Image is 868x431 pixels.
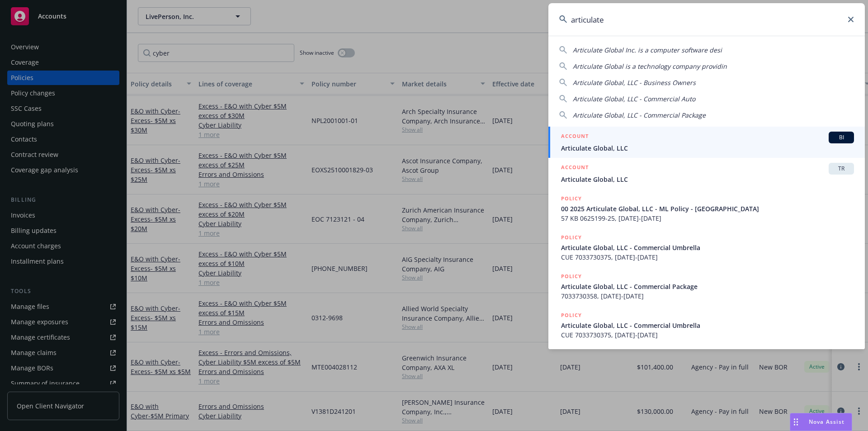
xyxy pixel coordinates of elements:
span: Articulate Global, LLC [561,143,854,153]
span: Nova Assist [809,418,844,426]
button: Nova Assist [790,413,852,431]
span: CUE 7033730375, [DATE]-[DATE] [561,252,854,262]
h5: POLICY [561,194,582,203]
a: POLICYArticulate Global, LLC - Commercial UmbrellaCUE 7033730375, [DATE]-[DATE] [548,228,865,267]
input: Search... [548,3,865,36]
span: Articulate Global, LLC - Commercial Auto [573,95,695,103]
h5: POLICY [561,272,582,281]
span: Articulate Global, LLC - Business Owners [573,78,696,87]
span: Articulate Global, LLC - Commercial Package [561,282,854,291]
span: 57 KB 0625199-25, [DATE]-[DATE] [561,213,854,223]
span: Articulate Global Inc. is a computer software desi [573,46,722,54]
a: POLICYArticulate Global, LLC - Commercial Package7033730358, [DATE]-[DATE] [548,267,865,306]
span: BI [832,133,850,142]
span: Articulate Global, LLC - Commercial Package [573,111,706,119]
a: POLICY00 2025 Articulate Global, LLC - ML Policy - [GEOGRAPHIC_DATA]57 KB 0625199-25, [DATE]-[DATE] [548,189,865,228]
a: POLICYArticulate Global, LLC - Commercial UmbrellaCUE 7033730375, [DATE]-[DATE] [548,306,865,345]
span: Articulate Global is a technology company providin [573,62,727,71]
h5: ACCOUNT [561,132,589,142]
h5: ACCOUNT [561,163,589,174]
div: Drag to move [790,413,802,431]
span: Articulate Global, LLC [561,175,854,184]
a: ACCOUNTBIArticulate Global, LLC [548,127,865,158]
h5: POLICY [561,311,582,320]
span: TR [832,165,850,173]
h5: POLICY [561,233,582,242]
span: Articulate Global, LLC - Commercial Umbrella [561,243,854,252]
span: CUE 7033730375, [DATE]-[DATE] [561,330,854,340]
span: 7033730358, [DATE]-[DATE] [561,291,854,301]
a: ACCOUNTTRArticulate Global, LLC [548,158,865,189]
span: Articulate Global, LLC - Commercial Umbrella [561,321,854,330]
span: 00 2025 Articulate Global, LLC - ML Policy - [GEOGRAPHIC_DATA] [561,204,854,213]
